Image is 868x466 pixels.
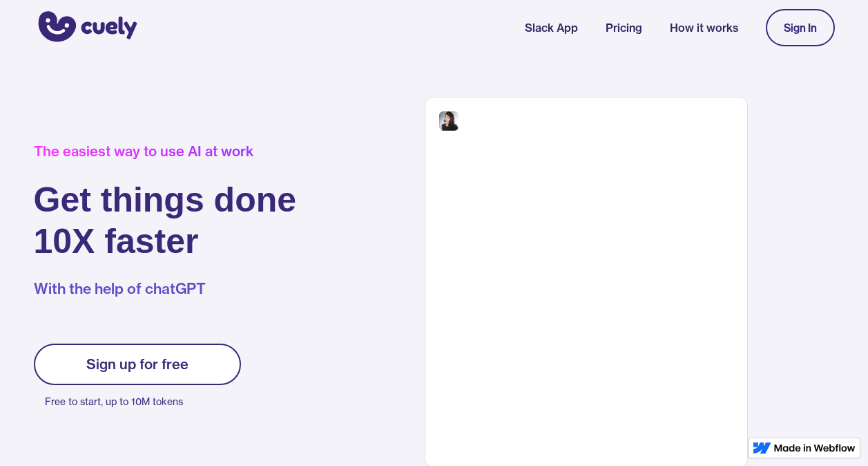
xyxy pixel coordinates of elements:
[34,279,297,299] p: With the help of chatGPT
[670,19,738,36] a: How it works
[34,143,297,160] div: The easiest way to use AI at work
[34,344,241,385] a: Sign up for free
[774,444,856,452] img: Made in Webflow
[34,2,137,53] a: home
[45,392,241,411] p: Free to start, up to 10M tokens
[766,9,835,46] a: Sign In
[525,19,578,36] a: Slack App
[34,179,297,262] h1: Get things done 10X faster
[86,356,189,373] div: Sign up for free
[784,21,817,34] div: Sign In
[606,19,642,36] a: Pricing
